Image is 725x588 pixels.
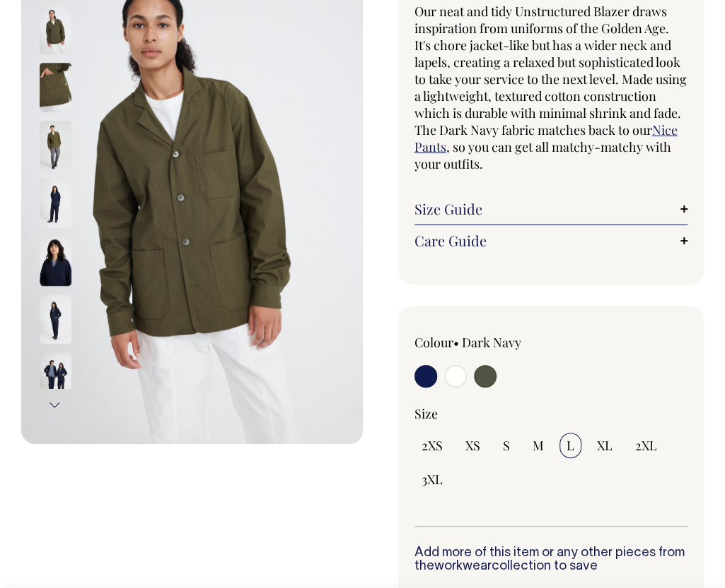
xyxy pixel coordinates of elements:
[40,179,71,228] img: dark-navy
[414,546,688,575] h6: Add more of this item or any other pieces from the collection to save
[434,560,492,572] a: workwear
[414,121,678,155] a: Nice Pants
[414,334,524,351] div: Colour
[414,3,687,138] span: Our neat and tidy Unstructured Blazer draws inspiration from uniforms of the Golden Age. It's cho...
[465,437,480,454] span: XS
[453,334,459,351] span: •
[414,433,450,458] input: 2XS
[422,471,443,488] span: 3XL
[559,433,581,458] input: L
[414,467,450,492] input: 3XL
[40,236,71,286] img: dark-navy
[414,138,671,172] span: , so you can get all matchy-matchy with your outfits.
[40,121,71,170] img: olive
[635,437,657,454] span: 2XL
[458,433,487,458] input: XS
[590,433,620,458] input: XL
[628,433,664,458] input: 2XL
[414,200,688,217] a: Size Guide
[40,352,71,402] img: dark-navy
[503,437,510,454] span: S
[462,334,521,351] label: Dark Navy
[526,433,551,458] input: M
[40,63,71,112] img: olive
[597,437,613,454] span: XL
[533,437,544,454] span: M
[40,5,71,54] img: olive
[45,389,66,421] button: Next
[567,437,574,454] span: L
[496,433,517,458] input: S
[422,437,443,454] span: 2XS
[414,405,688,422] div: Size
[414,232,688,249] a: Care Guide
[40,294,71,344] img: dark-navy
